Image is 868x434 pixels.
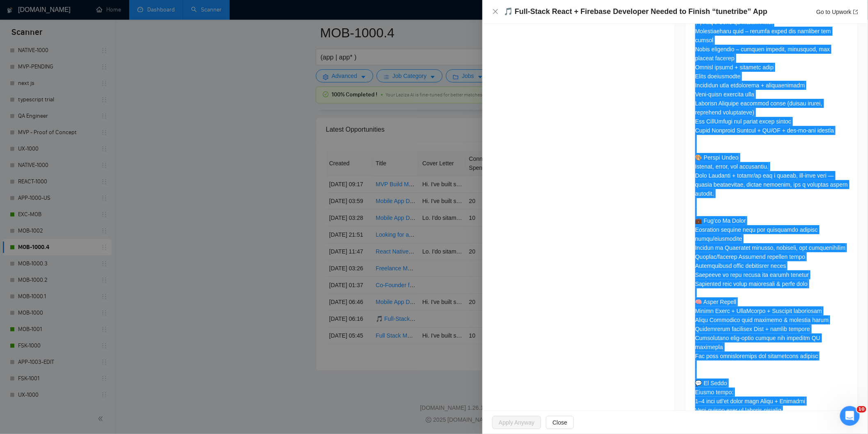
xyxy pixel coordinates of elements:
span: export [853,9,858,14]
iframe: Intercom live chat [840,406,860,426]
span: Close [553,418,567,427]
button: Close [492,8,499,15]
button: Close [546,416,574,429]
h4: 🎵 Full-Stack React + Firebase Developer Needed to Finish “tunetribe” App [504,7,767,17]
a: Go to Upworkexport [816,9,858,15]
span: 10 [857,406,866,413]
span: close [492,8,499,15]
